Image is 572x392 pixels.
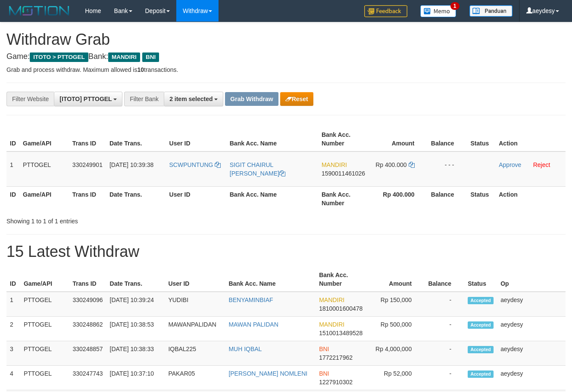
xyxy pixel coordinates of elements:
[20,366,69,390] td: PTTOGEL
[366,341,425,366] td: Rp 4,000,000
[69,267,106,292] th: Trans ID
[6,243,566,260] h1: 15 Latest Withdraw
[228,346,262,352] a: MUH IQBAL
[497,267,566,292] th: Op
[226,186,318,211] th: Bank Acc. Name
[468,346,494,353] span: Accepted
[425,341,464,366] td: -
[469,5,513,17] img: panduan.png
[106,341,165,366] td: [DATE] 10:38:33
[425,366,464,390] td: -
[425,317,464,341] td: -
[322,170,365,177] span: Copy 1590011461026 to clipboard
[19,186,69,211] th: Game/API
[169,161,213,168] span: SCWPUNTUNG
[20,317,69,341] td: PTTOGEL
[166,186,226,211] th: User ID
[165,292,225,317] td: YUDIBI
[464,267,497,292] th: Status
[69,341,106,366] td: 330248857
[425,267,464,292] th: Balance
[499,161,521,168] a: Approve
[106,267,165,292] th: Date Trans.
[228,370,307,377] a: [PERSON_NAME] NOMLENI
[226,127,318,151] th: Bank Acc. Name
[467,186,496,211] th: Status
[428,151,467,187] td: - - -
[69,186,106,211] th: Trans ID
[369,186,427,211] th: Rp 400.000
[375,161,406,168] span: Rp 400.000
[6,31,566,48] h1: Withdraw Grab
[69,317,106,341] td: 330248862
[468,370,494,378] span: Accepted
[166,127,226,151] th: User ID
[318,186,369,211] th: Bank Acc. Number
[319,296,344,303] span: MANDIRI
[497,341,566,366] td: aeydesy
[428,127,467,151] th: Balance
[225,92,278,106] button: Grab Withdraw
[106,317,165,341] td: [DATE] 10:38:53
[6,151,19,187] td: 1
[6,4,72,17] img: MOTION_logo.png
[319,370,329,377] span: BNI
[6,366,20,390] td: 4
[319,305,363,312] span: Copy 1810001600478 to clipboard
[169,96,213,102] span: 2 item selected
[106,127,166,151] th: Date Trans.
[19,151,69,187] td: PTTOGEL
[319,330,363,336] span: Copy 1510013489528 to clipboard
[428,186,467,211] th: Balance
[165,317,225,341] td: MAWANPALIDAN
[319,346,329,352] span: BNI
[108,52,140,62] span: MANDIRI
[6,186,19,211] th: ID
[316,267,366,292] th: Bank Acc. Number
[497,317,566,341] td: aeydesy
[366,366,425,390] td: Rp 52,000
[225,267,316,292] th: Bank Acc. Name
[230,161,285,177] a: SIGIT CHAIRUL [PERSON_NAME]
[495,186,566,211] th: Action
[106,292,165,317] td: [DATE] 10:39:24
[495,127,566,151] th: Action
[319,354,353,361] span: Copy 1772217962 to clipboard
[366,292,425,317] td: Rp 150,000
[69,366,106,390] td: 330247743
[6,65,566,74] p: Grab and process withdraw. Maximum allowed is transactions.
[467,127,496,151] th: Status
[164,92,223,106] button: 2 item selected
[20,267,69,292] th: Game/API
[20,292,69,317] td: PTTOGEL
[6,52,566,61] h4: Game: Bank:
[364,5,407,17] img: Feedback.jpg
[369,127,427,151] th: Amount
[228,321,278,328] a: MAWAN PALIDAN
[165,341,225,366] td: IQBAL225
[6,267,20,292] th: ID
[20,341,69,366] td: PTTOGEL
[318,127,369,151] th: Bank Acc. Number
[319,321,344,328] span: MANDIRI
[280,92,313,106] button: Reset
[6,341,20,366] td: 3
[169,161,221,168] a: SCWPUNTUNG
[322,161,347,168] span: MANDIRI
[228,296,273,303] a: BENYAMINBIAF
[6,292,20,317] td: 1
[137,66,144,73] strong: 10
[6,127,19,151] th: ID
[497,292,566,317] td: aeydesy
[533,161,550,168] a: Reject
[54,92,122,106] button: [ITOTO] PTTOGEL
[468,297,494,304] span: Accepted
[366,267,425,292] th: Amount
[69,292,106,317] td: 330249096
[6,317,20,341] td: 2
[106,366,165,390] td: [DATE] 10:37:10
[72,161,103,168] span: 330249901
[124,92,164,106] div: Filter Bank
[165,366,225,390] td: PAKAR05
[366,317,425,341] td: Rp 500,000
